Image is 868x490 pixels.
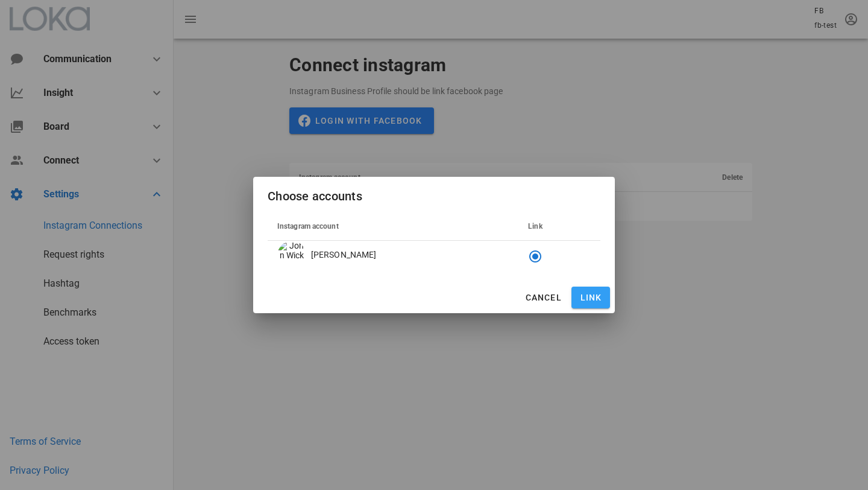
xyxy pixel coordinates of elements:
[268,241,518,270] td: [PERSON_NAME]
[528,222,542,231] span: Link
[520,287,567,308] button: Cancel
[253,177,615,212] div: Choose accounts
[277,241,306,270] img: John Wick
[571,287,610,308] button: Link
[268,212,518,241] th: Instagram account
[518,212,600,241] th: Link
[277,222,339,231] span: Instagram account
[524,293,562,302] span: Cancel
[576,293,605,302] span: Link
